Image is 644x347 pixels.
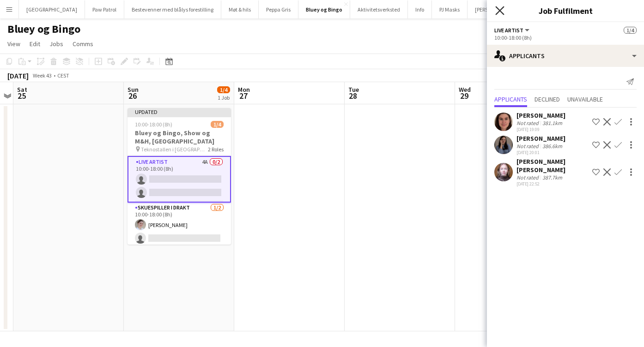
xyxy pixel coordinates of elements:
span: Jobs [49,40,63,48]
button: Møt & hils [221,0,259,18]
span: Declined [535,96,560,102]
app-job-card: Updated10:00-18:00 (8h)1/4Bluey og Bingo, Show og M&H, [GEOGRAPHIC_DATA] Teknostallen i [GEOGRAPH... [128,108,231,245]
span: Applicants [494,96,527,102]
button: PJ Masks [432,0,468,18]
div: 381.1km [541,120,564,126]
span: 10:00-18:00 (8h) [135,121,172,128]
div: 10:00-18:00 (8h) [494,34,637,41]
span: 26 [126,90,139,101]
div: [PERSON_NAME] [516,111,565,120]
span: Sat [17,85,27,94]
span: View [7,40,20,48]
div: Not rated [516,174,541,181]
a: View [4,38,24,50]
span: Week 43 [30,72,54,79]
h1: Bluey og Bingo [7,22,80,36]
span: 28 [347,90,359,101]
h3: Bluey og Bingo, Show og M&H, [GEOGRAPHIC_DATA] [128,129,231,145]
div: 1 Job [218,94,230,101]
span: Unavailable [567,96,603,102]
span: Sun [128,85,139,94]
app-card-role: Live artist4A0/210:00-18:00 (8h) [128,156,231,203]
span: Mon [238,85,250,94]
h3: Job Fulfilment [487,5,644,17]
div: Updated [128,108,231,115]
a: Edit [26,38,44,50]
span: Teknostallen i [GEOGRAPHIC_DATA] [141,146,208,153]
span: Live artist [494,27,523,34]
span: Tue [348,85,359,94]
div: Not rated [516,143,541,150]
a: Jobs [46,38,67,50]
span: Comms [73,40,93,48]
button: Aktivitetsverksted [350,0,408,18]
a: Comms [69,38,97,50]
span: 2 Roles [208,146,224,153]
span: Wed [459,85,471,94]
button: Bestevenner med blålys forestilling [124,0,221,18]
button: Paw Patrol [85,0,124,18]
button: Info [408,0,432,18]
span: 1/4 [211,121,224,128]
button: [PERSON_NAME] [468,0,522,18]
div: CEST [57,72,69,79]
span: 29 [457,90,471,101]
div: [DATE] [7,71,29,80]
span: Edit [30,40,40,48]
button: Bluey og Bingo [298,0,350,18]
div: [PERSON_NAME] [516,134,565,143]
div: 386.6km [541,143,564,150]
div: [DATE] 20:01 [516,150,565,156]
div: [DATE] 22:52 [516,181,589,187]
app-card-role: Skuespiller i drakt1/210:00-18:00 (8h)[PERSON_NAME] [128,203,231,247]
div: Applicants [487,45,644,67]
button: Live artist [494,27,531,34]
button: [GEOGRAPHIC_DATA] [19,0,85,18]
div: Not rated [516,120,541,126]
span: 1/4 [624,27,637,34]
div: [DATE] 19:09 [516,126,565,132]
div: [PERSON_NAME] [PERSON_NAME] [516,157,589,174]
button: Peppa Gris [259,0,298,18]
span: 25 [16,90,27,101]
div: 387.7km [541,174,564,181]
span: 1/4 [217,86,230,93]
span: 27 [237,90,250,101]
